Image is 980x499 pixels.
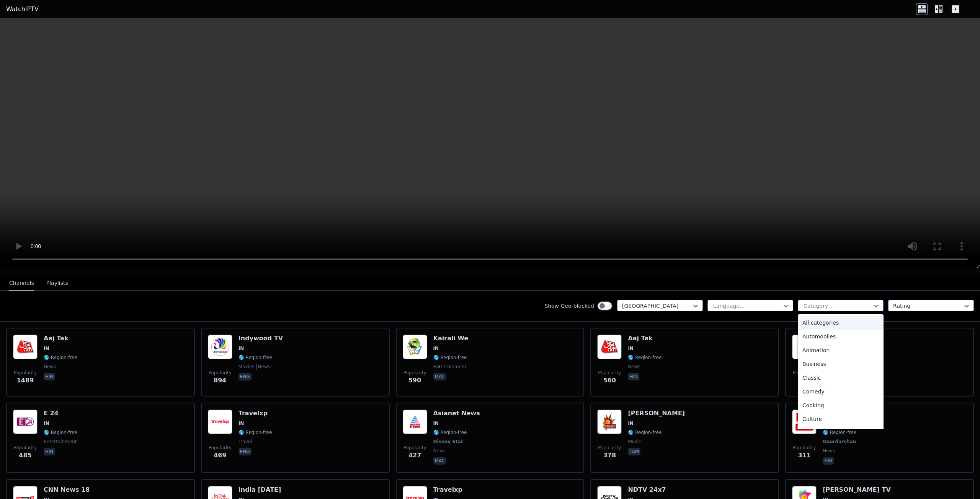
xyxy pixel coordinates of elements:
[798,330,884,343] div: Automobiles
[798,426,884,440] div: Documentary
[13,335,38,359] img: Aaj Tak
[214,451,226,460] span: 469
[598,445,621,451] span: Popularity
[433,420,439,426] span: IN
[798,371,884,385] div: Classic
[208,410,232,434] img: Travelxp
[823,439,856,445] span: Doordarshan
[209,445,232,451] span: Popularity
[408,376,421,385] span: 590
[628,429,661,436] span: 🌎 Region-free
[238,373,252,380] p: eng
[433,410,480,417] h6: Asianet News
[433,439,463,445] span: Disney Star
[238,345,244,351] span: IN
[14,445,37,451] span: Popularity
[603,451,616,460] span: 378
[433,457,446,465] p: mal
[433,354,467,361] span: 🌎 Region-free
[403,410,427,434] img: Asianet News
[209,370,232,376] span: Popularity
[823,486,891,494] h6: [PERSON_NAME] TV
[798,316,884,330] div: All categories
[597,335,622,359] img: Aaj Tak
[433,364,467,370] span: entertainment
[603,376,616,385] span: 560
[9,276,34,291] button: Channels
[13,410,38,434] img: E 24
[628,410,685,417] h6: [PERSON_NAME]
[433,448,446,454] span: news
[433,345,439,351] span: IN
[793,445,816,451] span: Popularity
[238,429,272,436] span: 🌎 Region-free
[798,385,884,398] div: Comedy
[46,276,68,291] button: Playlists
[403,370,426,376] span: Popularity
[628,420,634,426] span: IN
[798,412,884,426] div: Culture
[44,364,56,370] span: news
[208,335,232,359] img: Indywood TV
[403,445,426,451] span: Popularity
[408,451,421,460] span: 427
[44,486,90,494] h6: CNN News 18
[238,420,244,426] span: IN
[628,345,634,351] span: IN
[433,373,446,380] p: mal
[823,429,856,436] span: 🌎 Region-free
[238,448,252,455] p: eng
[792,335,817,359] img: Balle Balle
[823,457,834,465] p: hin
[44,429,77,436] span: 🌎 Region-free
[19,451,31,460] span: 485
[628,354,661,361] span: 🌎 Region-free
[823,448,835,454] span: news
[214,376,226,385] span: 894
[798,398,884,412] div: Cooking
[14,370,37,376] span: Popularity
[628,364,640,370] span: news
[256,364,270,370] span: news
[238,335,283,342] h6: Indywood TV
[44,354,77,361] span: 🌎 Region-free
[597,410,622,434] img: Isai Aruvi
[628,439,641,445] span: music
[238,364,255,370] span: movies
[792,410,817,434] img: DD News
[17,376,34,385] span: 1489
[433,429,467,436] span: 🌎 Region-free
[44,448,55,455] p: hin
[798,451,810,460] span: 311
[44,373,55,380] p: hin
[44,335,77,342] h6: Aaj Tak
[44,420,49,426] span: IN
[628,373,639,380] p: hin
[793,370,816,376] span: Popularity
[628,486,666,494] h6: NDTV 24x7
[238,486,281,494] h6: India [DATE]
[6,5,39,14] a: WatchIPTV
[44,410,77,417] h6: E 24
[598,370,621,376] span: Popularity
[628,335,661,342] h6: Aaj Tak
[544,302,594,310] label: Show Geo-blocked
[433,486,467,494] h6: Travelxp
[628,448,640,455] p: tam
[238,439,252,445] span: travel
[798,343,884,357] div: Animation
[403,335,427,359] img: Kairali We
[798,357,884,371] div: Business
[44,345,49,351] span: IN
[44,439,77,445] span: entertainment
[238,410,272,417] h6: Travelxp
[238,354,272,361] span: 🌎 Region-free
[433,335,469,342] h6: Kairali We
